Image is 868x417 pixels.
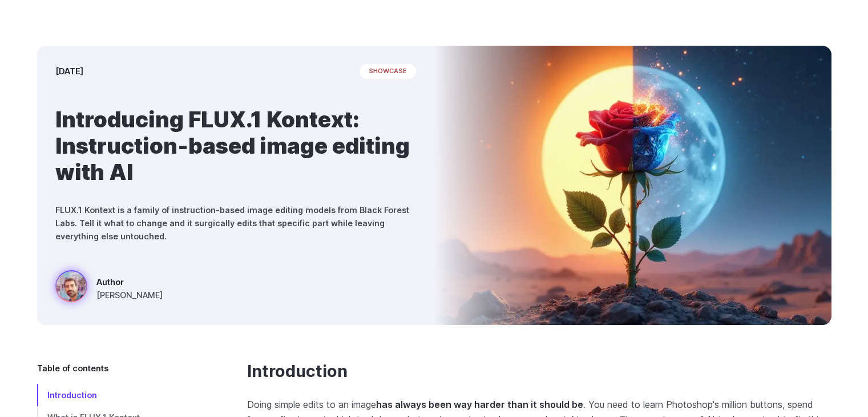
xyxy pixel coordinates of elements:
span: Introduction [47,390,97,400]
span: Table of contents [37,362,108,375]
a: Surreal rose in a desert landscape, split between day and night with the sun and moon aligned beh... [55,270,163,307]
span: showcase [360,64,416,79]
p: FLUX.1 Kontext is a family of instruction-based image editing models from Black Forest Labs. Tell... [55,203,416,243]
a: Introduction [247,362,348,382]
a: Introduction [37,384,211,406]
strong: has always been way harder than it should be [376,399,583,410]
span: [PERSON_NAME] [96,288,163,302]
img: Surreal rose in a desert landscape, split between day and night with the sun and moon aligned beh... [434,46,831,325]
h1: Introducing FLUX.1 Kontext: Instruction-based image editing with AI [55,106,416,185]
span: Author [96,275,163,288]
time: [DATE] [55,65,83,78]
